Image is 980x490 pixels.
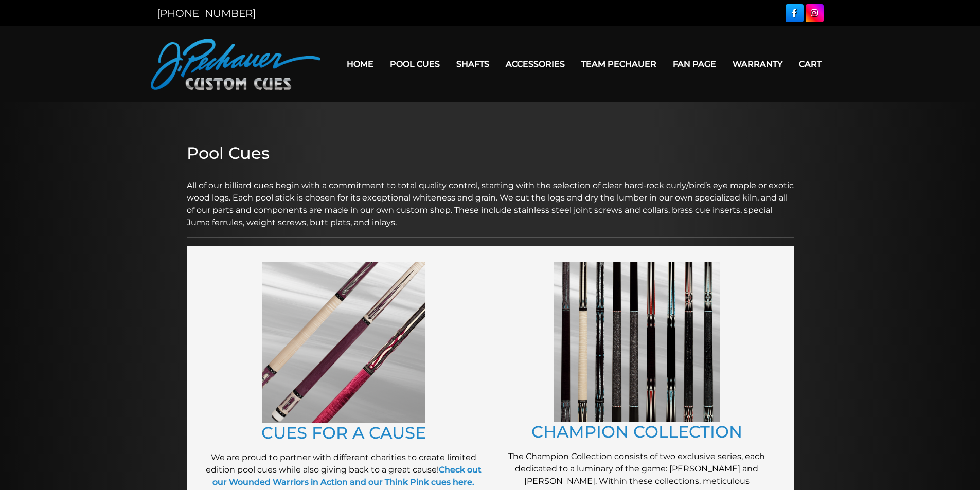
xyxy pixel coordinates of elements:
a: Accessories [497,51,573,77]
a: Pool Cues [382,51,448,77]
a: [PHONE_NUMBER] [157,7,256,20]
a: Fan Page [665,51,724,77]
a: Cart [791,51,830,77]
img: Pechauer Custom Cues [151,39,320,90]
a: Check out our Wounded Warriors in Action and our Think Pink cues here. [212,465,482,487]
a: Warranty [724,51,791,77]
a: CUES FOR A CAUSE [261,423,426,443]
a: Shafts [448,51,497,77]
p: All of our billiard cues begin with a commitment to total quality control, starting with the sele... [187,167,794,229]
a: CHAMPION COLLECTION [531,422,742,442]
p: We are proud to partner with different charities to create limited edition pool cues while also g... [202,451,485,488]
a: Home [338,51,382,77]
a: Team Pechauer [573,51,665,77]
h2: Pool Cues [187,143,794,163]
